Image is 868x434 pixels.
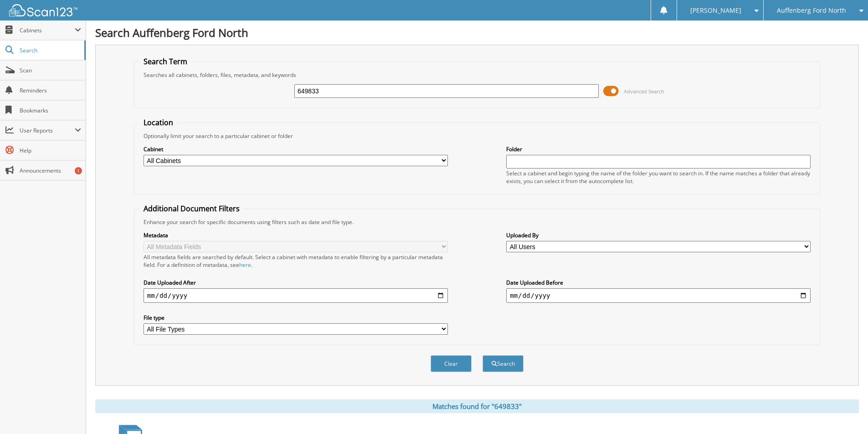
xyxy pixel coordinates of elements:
span: Advanced Search [624,88,664,95]
div: Optionally limit your search to a particular cabinet or folder [139,132,815,140]
span: Scan [20,66,81,74]
span: Cabinets [20,26,75,34]
label: Date Uploaded After [144,279,448,286]
label: Folder [506,145,811,153]
a: here [239,261,251,269]
div: 1 [75,167,82,174]
h1: Search Auffenberg Ford North [95,25,859,40]
div: Searches all cabinets, folders, files, metadata, and keywords [139,71,815,79]
legend: Search Term [139,56,192,66]
span: Bookmarks [20,107,81,114]
legend: Location [139,117,178,128]
input: end [506,288,811,303]
div: Enhance your search for specific documents using filters such as date and file type. [139,218,815,226]
label: Uploaded By [506,231,811,239]
button: Clear [431,355,472,372]
button: Search [483,355,524,372]
input: start [144,288,448,303]
legend: Additional Document Filters [139,204,244,214]
span: Search [20,46,80,54]
span: Announcements [20,167,81,174]
span: Reminders [20,87,81,94]
span: Help [20,147,81,154]
label: Cabinet [144,145,448,153]
div: All metadata fields are searched by default. Select a cabinet with metadata to enable filtering b... [144,253,448,269]
label: File type [144,314,448,322]
img: scan123-logo-white.svg [9,4,77,16]
label: Date Uploaded Before [506,279,811,286]
label: Metadata [144,231,448,239]
span: [PERSON_NAME] [690,8,741,13]
span: Auffenberg Ford North [777,8,846,13]
span: User Reports [20,127,75,134]
div: Matches found for "649833" [95,399,859,413]
div: Select a cabinet and begin typing the name of the folder you want to search in. If the name match... [506,169,811,185]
